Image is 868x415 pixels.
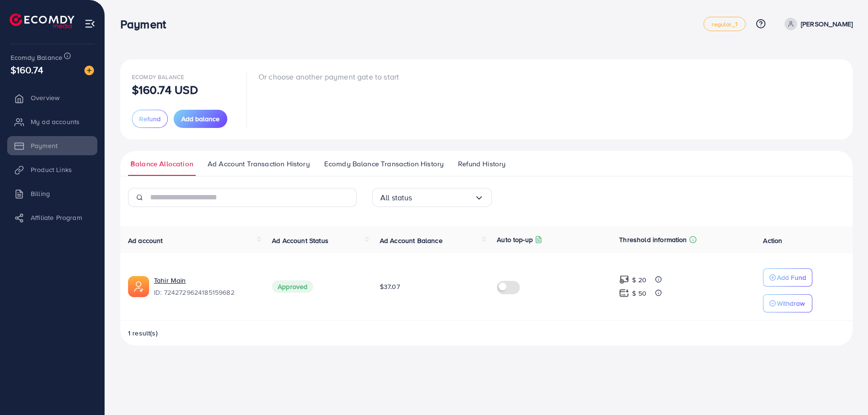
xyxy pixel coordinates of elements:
[181,114,220,124] span: Add balance
[619,234,687,245] p: Threshold information
[132,84,198,95] p: $160.74 USD
[412,190,474,205] input: Search for option
[130,159,193,169] span: Balance Allocation
[154,276,257,298] div: <span class='underline'>Tahir Main</span></br>7242729624185159682
[10,13,74,28] img: logo
[380,236,443,245] span: Ad Account Balance
[11,63,43,77] span: $160.74
[497,234,533,245] p: Auto top-up
[174,110,227,128] button: Add balance
[272,236,328,245] span: Ad Account Status
[763,294,812,312] button: Withdraw
[380,282,400,291] span: $37.07
[132,73,184,81] span: Ecomdy Balance
[458,159,505,169] span: Refund History
[763,236,782,245] span: Action
[128,328,158,338] span: 1 result(s)
[208,159,310,169] span: Ad Account Transaction History
[84,66,94,75] img: image
[619,288,629,298] img: top-up amount
[128,236,163,245] span: Ad account
[632,274,646,286] p: $ 20
[763,268,812,287] button: Add Fund
[777,272,806,283] p: Add Fund
[139,114,161,124] span: Refund
[132,110,168,128] button: Refund
[272,280,313,293] span: Approved
[154,276,257,285] a: Tahir Main
[632,288,646,299] p: $ 50
[120,17,174,31] h3: Payment
[372,188,492,207] div: Search for option
[258,71,399,82] p: Or choose another payment gate to start
[704,17,745,31] a: regular_1
[712,21,737,27] span: regular_1
[801,18,853,30] p: [PERSON_NAME]
[11,53,62,62] span: Ecomdy Balance
[84,18,95,29] img: menu
[154,288,257,297] span: ID: 7242729624185159682
[324,159,444,169] span: Ecomdy Balance Transaction History
[619,275,629,285] img: top-up amount
[777,298,805,309] p: Withdraw
[781,18,853,30] a: [PERSON_NAME]
[380,190,412,205] span: All status
[128,276,149,297] img: ic-ads-acc.e4c84228.svg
